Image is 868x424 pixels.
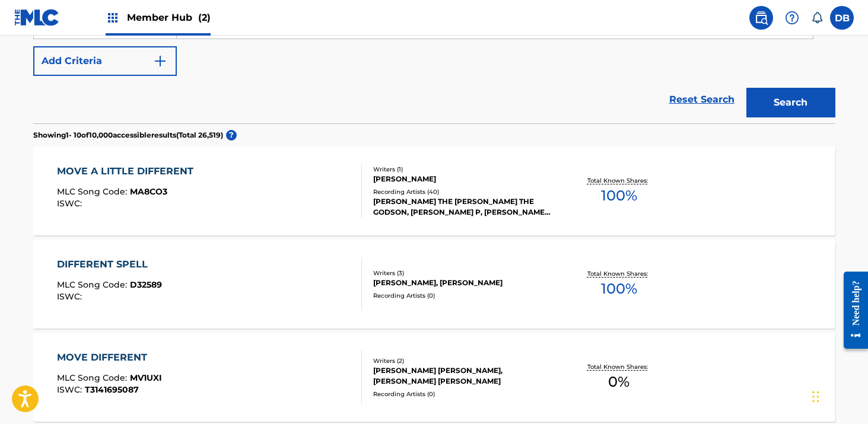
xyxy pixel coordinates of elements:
span: MA8CO3 [130,186,167,197]
span: T3141695087 [85,384,139,395]
iframe: Resource Center [835,263,868,358]
img: 9d2ae6d4665cec9f34b9.svg [153,54,167,68]
p: Total Known Shares: [587,176,651,185]
span: ISWC : [57,198,85,209]
p: Showing 1 - 10 of 10,000 accessible results (Total 26,519 ) [33,130,223,141]
div: Recording Artists ( 0 ) [373,390,552,399]
div: [PERSON_NAME], [PERSON_NAME] [373,278,552,288]
span: MV1UXI [130,372,162,383]
span: 0 % [608,371,629,393]
div: Recording Artists ( 0 ) [373,291,552,300]
span: 100 % [601,278,637,299]
span: D32589 [130,279,162,290]
span: MLC Song Code : [57,186,130,197]
span: ISWC : [57,291,85,302]
span: MLC Song Code : [57,372,130,383]
div: Writers ( 1 ) [373,165,552,174]
div: DIFFERENT SPELL [57,257,162,272]
a: Public Search [749,6,773,30]
span: Member Hub [127,11,211,24]
img: MLC Logo [14,9,60,26]
button: Add Criteria [33,46,177,76]
span: (2) [198,12,211,23]
a: MOVE A LITTLE DIFFERENTMLC Song Code:MA8CO3ISWC:Writers (1)[PERSON_NAME]Recording Artists (40)[PE... [33,146,835,235]
div: User Menu [830,6,854,30]
a: MOVE DIFFERENTMLC Song Code:MV1UXIISWC:T3141695087Writers (2)[PERSON_NAME] [PERSON_NAME], [PERSON... [33,333,835,422]
div: [PERSON_NAME] THE [PERSON_NAME] THE GODSON, [PERSON_NAME] P, [PERSON_NAME] THE [PERSON_NAME] THE ... [373,196,552,218]
p: Total Known Shares: [587,362,651,371]
span: MLC Song Code : [57,279,130,290]
div: MOVE DIFFERENT [57,350,162,365]
div: Help [780,6,804,30]
img: Top Rightsholders [106,11,120,25]
div: Drag [812,379,819,415]
div: Writers ( 3 ) [373,269,552,278]
img: search [754,11,768,25]
div: [PERSON_NAME] [373,174,552,184]
a: DIFFERENT SPELLMLC Song Code:D32589ISWC:Writers (3)[PERSON_NAME], [PERSON_NAME]Recording Artists ... [33,240,835,329]
span: ? [226,130,237,141]
div: Writers ( 2 ) [373,356,552,365]
div: [PERSON_NAME] [PERSON_NAME], [PERSON_NAME] [PERSON_NAME] [373,365,552,387]
div: Recording Artists ( 40 ) [373,187,552,196]
p: Total Known Shares: [587,269,651,278]
a: Reset Search [663,87,740,113]
div: MOVE A LITTLE DIFFERENT [57,164,199,178]
span: ISWC : [57,384,85,395]
img: help [785,11,799,25]
div: Notifications [811,12,823,24]
span: 100 % [601,185,637,206]
iframe: Chat Widget [809,367,868,424]
button: Search [746,88,835,117]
